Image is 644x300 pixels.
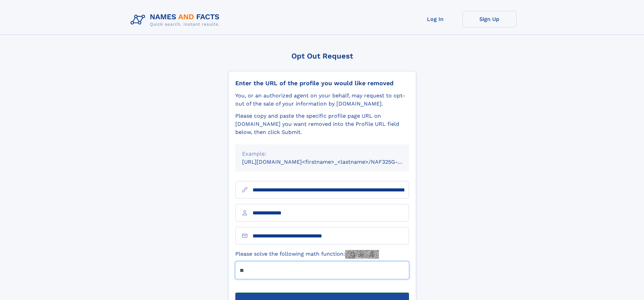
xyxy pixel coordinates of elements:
[128,11,225,29] img: Logo Names and Facts
[235,112,409,136] div: Please copy and paste the specific profile page URL on [DOMAIN_NAME] you want removed into the Pr...
[242,159,422,165] small: [URL][DOMAIN_NAME]<firstname>_<lastname>/NAF325G-xxxxxxxx
[235,79,409,87] div: Enter the URL of the profile you would like removed
[408,11,462,27] a: Log In
[235,250,379,259] label: Please solve the following math function:
[228,52,416,60] div: Opt Out Request
[235,92,409,108] div: You, or an authorized agent on your behalf, may request to opt-out of the sale of your informatio...
[242,150,402,158] div: Example:
[462,11,517,27] a: Sign Up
